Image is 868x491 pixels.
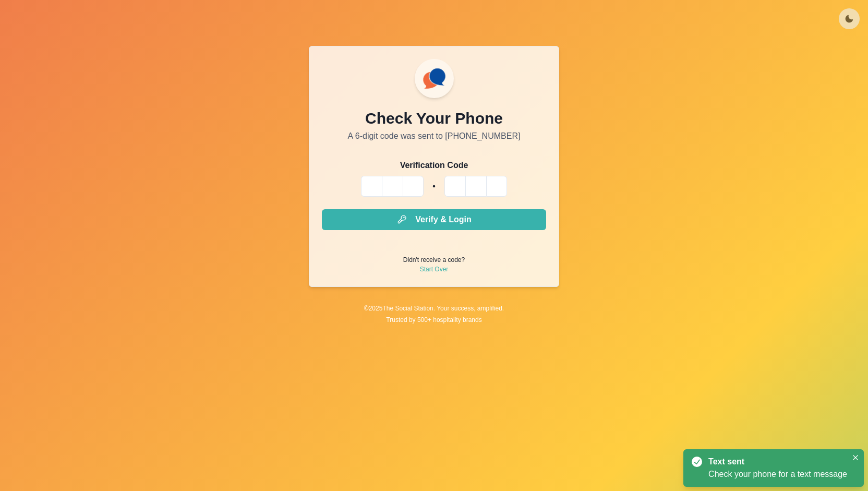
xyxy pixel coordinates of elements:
input: Please enter your pin code [382,176,403,197]
div: Check your phone for a text message [708,468,847,481]
input: Please enter your pin code [403,176,424,197]
input: Please enter your pin code [444,176,465,197]
input: Please enter your pin code [361,176,382,197]
button: Close [849,451,862,464]
p: Verification Code [322,159,546,172]
p: Check Your Phone [365,106,503,130]
div: Text sent [708,456,843,468]
p: A 6-digit code was sent to [PHONE_NUMBER] [348,130,521,142]
button: Verify & Login [322,209,546,230]
a: Start Over [420,265,449,274]
p: Didn't receive a code? [403,255,465,265]
button: Toggle Mode [839,8,860,29]
img: ssLogoSVG.f144a2481ffb055bcdd00c89108cbcb7.svg [419,63,450,94]
input: Please enter your pin code [465,176,486,197]
input: Please enter your pin code [486,176,507,197]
